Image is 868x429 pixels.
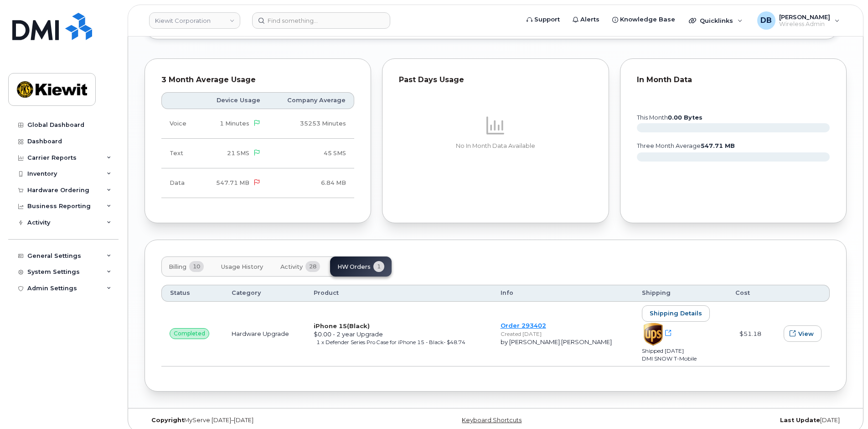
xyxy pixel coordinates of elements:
[828,389,861,422] iframe: Messenger Launcher
[151,417,184,424] strong: Copyright
[161,168,199,198] td: Data
[566,10,606,29] a: Alerts
[501,289,513,297] span: Info
[316,339,484,346] div: 1 x Defender Series Pro Case for iPhone 15 - Black
[520,10,566,29] a: Support
[727,302,770,366] td: $51.18
[650,309,702,318] span: Shipping details
[735,289,750,297] span: Cost
[501,338,625,346] div: by [PERSON_NAME].[PERSON_NAME]
[444,339,465,345] span: - $48.74
[642,322,665,347] img: ups-065b5a60214998095c38875261380b7f924ec8f6fe06ec167ae1927634933c50.png
[305,261,320,272] span: 28
[668,114,703,121] tspan: 0.00 Bytes
[314,330,383,338] span: $0.00 - 2 year Upgrade
[751,11,846,30] div: Daniel Buffington
[642,330,672,337] a: Open shipping details in new tab
[170,328,209,339] div: null&#013;
[221,263,263,271] span: Usage History
[161,109,199,139] td: Voice
[580,15,599,24] span: Alerts
[620,15,675,24] span: Knowledge Base
[314,322,370,330] strong: iPhone 15
[613,417,847,424] div: [DATE]
[642,355,719,362] div: DMI SNOW T-Mobile
[199,92,269,109] th: Device Usage
[606,10,682,29] a: Knowledge Base
[220,120,249,127] span: 1 Minutes
[700,17,733,24] span: Quicklinks
[149,12,240,29] a: Kiewit Corporation
[798,330,814,338] span: View
[636,142,735,149] text: three month average
[161,139,199,168] td: Text
[269,109,354,139] td: 35253 Minutes
[161,75,354,84] div: 3 Month Average Usage
[780,417,820,424] strong: Last Update
[501,330,625,338] div: Created [DATE]
[280,263,303,271] span: Activity
[642,347,719,355] div: Shipped [DATE]
[399,75,592,84] div: Past Days Usage
[174,330,205,338] span: completed
[169,263,186,271] span: Billing
[779,21,830,28] span: Wireless Admin
[232,289,261,297] span: Category
[637,75,830,84] div: In Month Data
[216,179,249,186] span: 547.71 MB
[227,150,249,157] span: 21 SMS
[462,417,522,424] a: Keyboard Shortcuts
[269,168,354,198] td: 6.84 MB
[642,305,710,322] button: Shipping details
[784,325,821,342] button: View
[779,13,830,21] span: [PERSON_NAME]
[682,11,749,30] div: Quicklinks
[269,92,354,109] th: Company Average
[399,142,592,150] p: No In Month Data Available
[642,289,671,297] span: Shipping
[170,289,190,297] span: Status
[760,15,772,26] span: DB
[701,142,735,149] tspan: 547.71 MB
[145,417,378,424] div: MyServe [DATE]–[DATE]
[636,114,703,121] text: this month
[223,302,305,366] td: Hardware Upgrade
[252,12,390,29] input: Find something...
[347,322,370,330] span: (Black)
[501,322,546,329] a: Order 293402
[269,139,354,168] td: 45 SMS
[534,15,560,24] span: Support
[314,289,339,297] span: Product
[189,261,204,272] span: 10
